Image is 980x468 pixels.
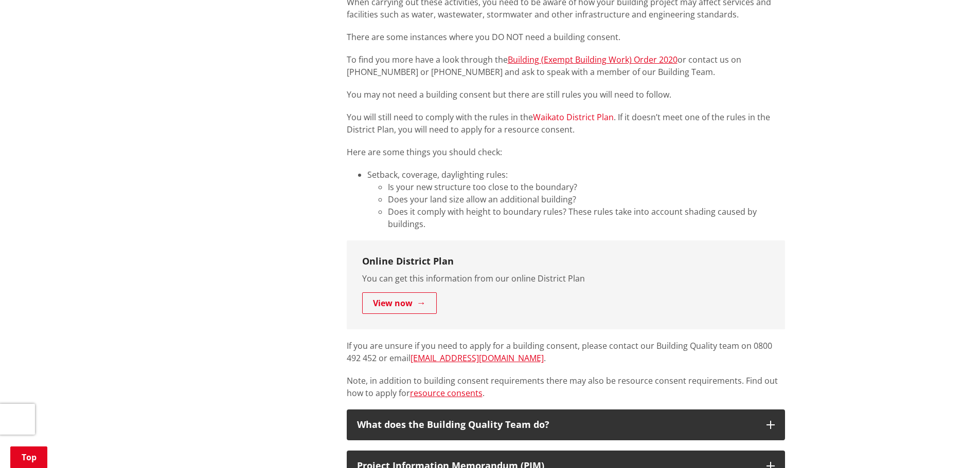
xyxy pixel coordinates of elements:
a: resource consents [410,387,483,399]
p: If you are unsure if you need to apply for a building consent, please contact our Building Qualit... [347,340,785,364]
p: You may not need a building consent but there are still rules you will need to follow. [347,88,785,101]
a: Top [10,446,47,468]
a: Building (Exempt Building Work) Order 2020 [508,54,678,65]
li: Setback, coverage, daylighting rules: [367,169,785,230]
h3: Online District Plan [362,256,770,267]
li: Does it comply with height to boundary rules? These rules take into account shading caused by bui... [388,205,785,230]
li: Does your land size allow an additional building? [388,193,785,205]
p: You can get this information from our online District Plan [362,272,770,285]
iframe: Messenger Launcher [933,425,970,462]
div: What does the Building Quality Team do? [357,420,756,430]
a: View now [362,292,437,314]
p: Here are some things you should check: [347,146,785,158]
a: Waikato District Plan [533,111,614,123]
p: You will still need to comply with the rules in the . If it doesn’t meet one of the rules in the ... [347,111,785,136]
a: [EMAIL_ADDRESS][DOMAIN_NAME] [411,352,544,364]
p: Note, in addition to building consent requirements there may also be resource consent requirement... [347,375,785,399]
button: What does the Building Quality Team do? [347,409,785,440]
li: Is your new structure too close to the boundary? [388,181,785,193]
p: To find you more have a look through the or contact us on [PHONE_NUMBER] or [PHONE_NUMBER] and as... [347,53,785,78]
p: There are some instances where you DO NOT need a building consent. [347,31,785,43]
